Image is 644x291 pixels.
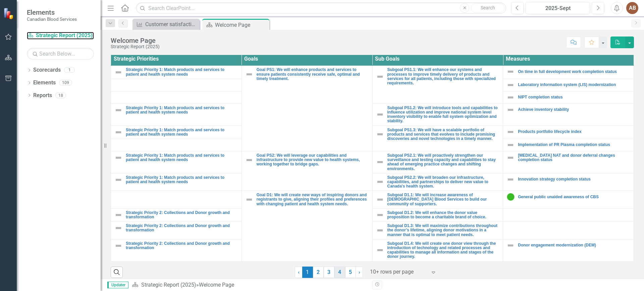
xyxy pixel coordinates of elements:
a: Donor engagement modernization (DEM) [518,243,630,247]
img: Not Defined [114,242,122,250]
td: Double-Click to Edit Right Click for Context Menu [503,91,634,103]
span: › [359,269,360,275]
img: Not Defined [376,226,384,234]
td: Double-Click to Edit Right Click for Context Menu [503,126,634,139]
div: Customer satisfaction (CSAT) score [145,20,198,28]
div: 109 [59,80,72,86]
img: Not Defined [506,154,515,162]
button: AB [626,2,638,14]
a: Goal PS2: We will leverage our capabilities and infrastructure to provide new value to health sys... [257,153,369,167]
div: Welcome Page [199,282,234,288]
td: Double-Click to Edit Right Click for Context Menu [503,239,634,261]
td: Double-Click to Edit Right Click for Context Menu [503,79,634,91]
img: Not Defined [506,241,515,249]
a: Subgoal PS1.1: We will enhance our systems and processes to improve timely delivery of products a... [387,68,500,85]
td: Double-Click to Edit Right Click for Context Menu [111,173,242,191]
span: Search [481,5,495,10]
a: Products portfolio lifecycle index [518,130,630,134]
img: Not Defined [114,211,122,219]
td: Double-Click to Edit Right Click for Context Menu [503,103,634,126]
div: Welcome Page [111,37,160,44]
div: 2025-Sept [528,4,588,12]
td: Double-Click to Edit Right Click for Context Menu [372,222,503,239]
img: On Target [506,193,515,201]
a: Strategic Priority 1: Match products and services to patient and health system needs [126,128,238,137]
img: Not Defined [245,70,253,78]
button: 2025-Sept [526,2,590,14]
a: Innovation strategy completion status [518,177,630,181]
a: Elements [33,79,56,87]
a: General public unaided awareness of CBS [518,195,630,199]
button: Search [471,3,504,13]
a: Subgoal D1.4: We will create one donor view through the introduction of technology and related pr... [387,241,500,259]
img: Not Defined [376,246,384,254]
td: Double-Click to Edit Right Click for Context Menu [372,173,503,191]
a: Customer satisfaction (CSAT) score [134,20,198,28]
td: Double-Click to Edit Right Click for Context Menu [503,191,634,209]
img: ClearPoint Strategy [3,8,15,19]
a: Goal D1: We will create new ways of inspiring donors and registrants to give, aligning their prof... [257,193,369,206]
td: Double-Click to Edit Right Click for Context Menu [372,239,503,261]
span: 1 [302,267,313,278]
img: Not Defined [114,106,122,114]
a: Strategic Priority 1: Match products and services to patient and health system needs [126,106,238,115]
img: Not Defined [114,128,122,136]
a: 2 [313,267,324,278]
a: Achieve inventory stability [518,107,630,112]
img: Not Defined [506,81,515,89]
img: Not Defined [376,73,384,81]
img: Not Defined [114,154,122,162]
span: Updater [107,282,128,288]
a: Strategic Priority 2: Collections and Donor growth and transformation [126,224,238,232]
a: Reports [33,92,52,99]
a: Strategic Priority 2: Collections and Donor growth and transformation [126,211,238,219]
a: Strategic Priority 1: Match products and services to patient and health system needs [126,175,238,184]
td: Double-Click to Edit Right Click for Context Menu [111,126,242,139]
a: [MEDICAL_DATA] NAT and donor deferral changes completion status [518,153,630,162]
a: Goal PS1: We will enhance products and services to ensure patients consistently receive safe, opt... [257,68,369,81]
img: Not Defined [506,128,515,136]
img: Not Defined [376,211,384,219]
img: Not Defined [376,130,384,138]
span: ‹ [298,269,300,275]
img: Not Defined [114,68,122,76]
td: Double-Click to Edit Right Click for Context Menu [241,66,372,151]
a: 3 [324,267,334,278]
td: Double-Click to Edit Right Click for Context Menu [372,151,503,173]
td: Double-Click to Edit Right Click for Context Menu [503,139,634,151]
td: Double-Click to Edit Right Click for Context Menu [111,66,242,79]
a: Subgoal D1.3: We will maximize contributions throughout the donor’s lifetime, aligning donor moti... [387,224,500,237]
td: Double-Click to Edit Right Click for Context Menu [241,151,372,191]
a: 5 [345,267,356,278]
td: Double-Click to Edit Right Click for Context Menu [111,239,242,261]
a: 4 [334,267,345,278]
a: Subgoal D1.2: We will enhance the donor value proposition to become a charitable brand of choice. [387,211,500,219]
a: Strategic Priority 2: Collections and Donor growth and transformation [126,241,238,250]
div: 18 [55,92,66,98]
img: Not Defined [506,106,515,114]
div: » [132,281,367,289]
a: Scorecards [33,66,61,74]
a: Strategic Report (2025) [141,282,196,288]
td: Double-Click to Edit Right Click for Context Menu [111,103,242,126]
img: Not Defined [506,141,515,149]
small: Canadian Blood Services [27,16,77,22]
img: Not Defined [245,196,253,204]
img: Not Defined [114,176,122,184]
div: Strategic Report (2025) [111,44,160,49]
input: Search ClearPoint... [136,2,506,14]
td: Double-Click to Edit Right Click for Context Menu [372,191,503,209]
a: NIPT completion status [518,95,630,99]
td: Double-Click to Edit Right Click for Context Menu [111,208,242,221]
span: Elements [27,8,77,16]
td: Double-Click to Edit Right Click for Context Menu [372,103,503,126]
a: Laboratory information system (LIS) modernization [518,83,630,87]
img: Not Defined [506,175,515,184]
div: Welcome Page [215,21,268,29]
a: Subgoal D1.1: We will increase awareness of [DEMOGRAPHIC_DATA] Blood Services to build our commun... [387,193,500,206]
td: Double-Click to Edit Right Click for Context Menu [503,173,634,191]
a: Implementation of PR Plasma completion status [518,143,630,147]
a: Subgoal PS1.2: We will introduce tools and capabilities to influence utilization and improve nati... [387,106,500,124]
img: Not Defined [506,93,515,101]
